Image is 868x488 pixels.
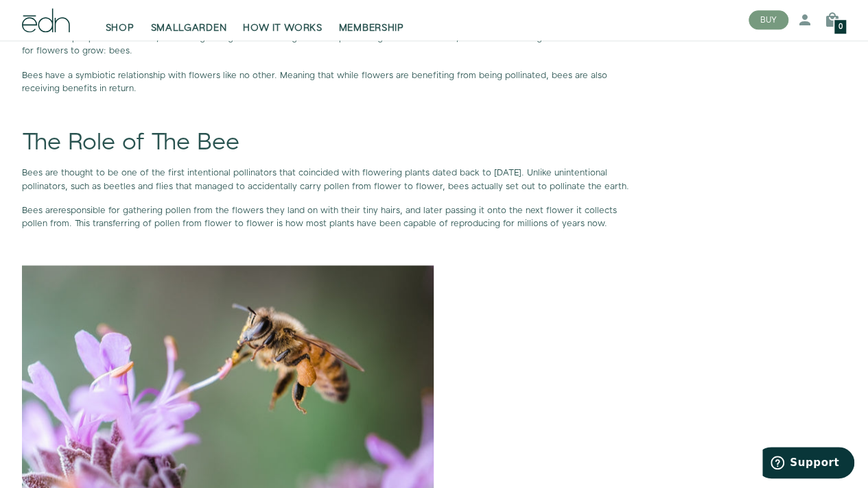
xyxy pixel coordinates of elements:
[22,204,632,230] p: responsible for gathering pollen from the flowers they land on with their tiny hairs, and later p...
[22,130,632,156] h1: The Role of The Bee
[838,24,843,32] span: 0
[143,5,235,36] a: SMALLGARDEN
[106,22,134,36] span: SHOP
[97,5,143,36] a: SHOP
[339,22,404,36] span: MEMBERSHIP
[22,167,629,192] span: Bees are thought to be one of the first intentional pollinators that coincided with flowering pla...
[243,22,322,36] span: HOW IT WORKS
[22,69,632,95] p: Bees have a symbiotic relationship with flowers like no other. Meaning that while flowers are ben...
[22,204,58,217] span: Bees are
[749,11,788,30] button: BUY
[235,5,330,36] a: HOW IT WORKS
[151,22,227,36] span: SMALLGARDEN
[22,32,632,58] p: While most people love flowers, whether growing them in their gardens or purchasing them in the s...
[331,5,412,36] a: MEMBERSHIP
[762,447,854,481] iframe: Opens a widget where you can find more information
